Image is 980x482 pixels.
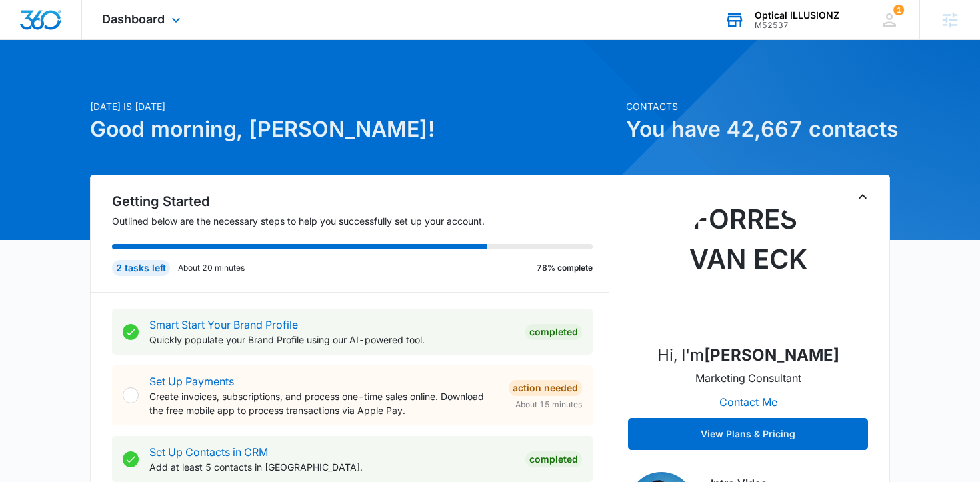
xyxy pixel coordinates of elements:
h1: Good morning, [PERSON_NAME]! [90,113,618,145]
h2: Getting Started [112,191,609,211]
button: Toggle Collapse [855,189,871,205]
strong: [PERSON_NAME] [704,345,839,365]
p: Create invoices, subscriptions, and process one-time sales online. Download the free mobile app t... [149,389,498,417]
button: View Plans & Pricing [628,418,868,450]
a: Smart Start Your Brand Profile [149,318,298,331]
a: Set Up Contacts in CRM [149,445,268,459]
div: Completed [525,451,582,467]
p: [DATE] is [DATE] [90,99,618,113]
span: About 15 minutes [515,399,582,411]
p: Add at least 5 contacts in [GEOGRAPHIC_DATA]. [149,460,515,474]
div: account id [755,21,839,30]
p: Marketing Consultant [695,370,801,386]
p: 78% complete [537,262,593,274]
p: Hi, I'm [657,343,839,367]
a: Set Up Payments [149,375,234,388]
div: Action Needed [509,380,582,396]
div: account name [755,10,839,21]
span: 1 [893,5,904,15]
button: Contact Me [706,386,791,418]
h1: You have 42,667 contacts [626,113,890,145]
div: notifications count [893,5,904,15]
div: Completed [525,324,582,340]
p: Quickly populate your Brand Profile using our AI-powered tool. [149,333,515,347]
div: 2 tasks left [112,260,170,276]
span: Dashboard [102,12,165,26]
p: Outlined below are the necessary steps to help you successfully set up your account. [112,214,609,228]
img: Forrest Van Eck [681,199,815,333]
p: Contacts [626,99,890,113]
p: About 20 minutes [178,262,245,274]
